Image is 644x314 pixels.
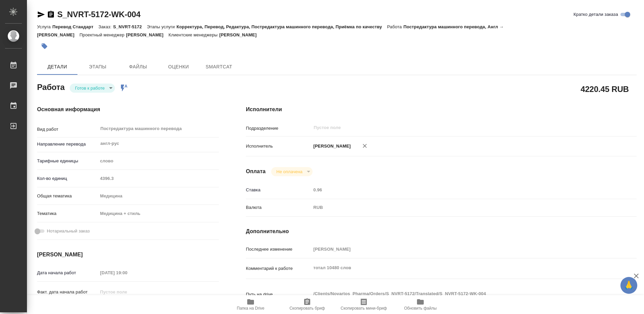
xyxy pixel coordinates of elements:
span: Обновить файлы [404,306,437,311]
p: Этапы услуги [147,24,176,29]
p: Комментарий к работе [246,265,311,272]
input: Пустое поле [98,287,157,297]
span: 🙏 [623,278,635,292]
p: Услуга [37,24,52,29]
span: Скопировать бриф [289,306,325,311]
p: Общая тематика [37,193,98,199]
button: Скопировать бриф [279,295,335,314]
button: Обновить файлы [392,295,449,314]
input: Пустое поле [313,124,588,132]
button: 🙏 [620,277,637,294]
p: Перевод Стандарт [52,24,98,29]
p: Работа [387,24,404,29]
textarea: тотал 10480 слов [311,262,604,274]
span: Папка на Drive [237,306,264,311]
p: Тарифные единицы [37,158,98,164]
button: Не оплачена [275,169,304,175]
span: Скопировать мини-бриф [341,306,387,311]
p: S_NVRT-5172 [113,24,147,29]
div: Готов к работе [271,167,313,176]
p: Подразделение [246,125,311,132]
h4: Оплата [246,167,266,176]
span: Этапы [82,63,114,71]
input: Пустое поле [98,174,219,183]
p: Корректура, Перевод, Редактура, Постредактура машинного перевода, Приёмка по качеству [176,24,387,29]
p: Исполнитель [246,143,311,150]
p: [PERSON_NAME] [126,32,168,37]
textarea: /Clients/Novartos_Pharma/Orders/S_NVRT-5172/Translated/S_NVRT-5172-WK-004 [311,288,604,300]
h4: [PERSON_NAME] [37,251,219,259]
h4: Дополнительно [246,227,637,235]
button: Скопировать ссылку [47,10,55,19]
p: Клиентские менеджеры [168,32,219,37]
button: Добавить тэг [37,39,52,54]
p: Дата начала работ [37,270,98,276]
h2: Работа [37,81,65,93]
div: Медицина + стиль [98,208,219,219]
p: Последнее изменение [246,246,311,253]
input: Пустое поле [311,244,604,254]
p: Ставка [246,187,311,193]
h4: Основная информация [37,105,219,114]
span: Нотариальный заказ [47,228,90,234]
input: Пустое поле [98,268,157,278]
p: Проектный менеджер [79,32,126,37]
p: Заказ: [98,24,113,29]
div: Готов к работе [70,84,115,93]
button: Скопировать мини-бриф [335,295,392,314]
div: слово [98,155,219,167]
input: Пустое поле [311,185,604,195]
p: Кол-во единиц [37,175,98,182]
p: Вид работ [37,126,98,133]
button: Готов к работе [73,85,107,91]
button: Папка на Drive [222,295,279,314]
button: Скопировать ссылку для ЯМессенджера [37,10,45,19]
p: Тематика [37,210,98,217]
div: RUB [311,202,604,213]
span: Детали [41,63,73,71]
h2: 4220.45 RUB [581,83,629,95]
p: [PERSON_NAME] [311,143,351,150]
p: Путь на drive [246,291,311,298]
h4: Исполнители [246,105,637,114]
p: Факт. дата начала работ [37,289,98,295]
span: Файлы [122,63,154,71]
p: Валюта [246,204,311,211]
p: [PERSON_NAME] [219,32,262,37]
span: SmartCat [203,63,235,71]
div: Медицина [98,190,219,202]
p: Направление перевода [37,141,98,148]
span: Кратко детали заказа [574,11,618,18]
a: S_NVRT-5172-WK-004 [57,10,140,19]
span: Оценки [162,63,195,71]
button: Удалить исполнителя [357,138,372,153]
